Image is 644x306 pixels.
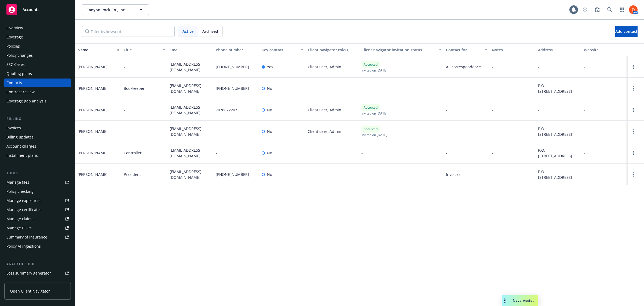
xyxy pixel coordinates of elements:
[6,42,20,51] div: Policies
[617,4,627,15] a: Switch app
[6,187,34,196] div: Policy checking
[182,29,193,34] span: Active
[4,196,71,205] a: Manage exposures
[216,64,249,70] span: [PHONE_NUMBER]
[446,150,447,156] span: -
[630,107,636,113] a: Open options
[6,215,34,223] div: Manage claims
[216,172,249,177] span: [PHONE_NUMBER]
[78,47,114,53] div: Name
[6,196,41,205] div: Manage exposures
[78,150,108,156] div: [PERSON_NAME]
[267,86,272,91] span: No
[492,86,493,91] span: -
[492,150,493,156] span: -
[23,8,39,12] span: Accounts
[4,69,71,78] a: Quoting plans
[262,47,298,53] div: Key contact
[216,150,217,156] span: -
[308,47,357,53] div: Client navigator role(s)
[513,298,534,303] span: Nova Assist
[6,124,21,132] div: Invoices
[6,233,47,241] div: Summary of insurance
[4,2,71,17] a: Accounts
[4,116,71,122] div: Billing
[584,47,626,53] div: Website
[361,172,363,177] span: -
[502,295,508,306] div: Drag to move
[592,4,603,15] a: Report a Bug
[170,47,211,53] div: Email
[6,242,41,251] div: Policy AI ingestions
[492,107,493,113] span: -
[361,86,363,91] span: -
[308,129,341,134] span: Client user, Admin
[4,178,71,187] a: Manage files
[359,43,444,56] button: Client navigator invitation status
[124,47,160,53] div: Title
[6,224,32,232] div: Manage BORs
[446,107,447,113] span: -
[202,29,218,34] span: Archived
[6,51,33,60] div: Policy changes
[78,64,108,70] div: [PERSON_NAME]
[630,171,636,178] a: Open options
[4,51,71,60] a: Policy changes
[490,43,536,56] button: Notes
[4,97,71,105] a: Coverage gap analysis
[4,187,71,196] a: Policy checking
[584,129,585,134] div: -
[6,133,34,141] div: Billing updates
[267,150,272,156] span: No
[78,172,108,177] div: [PERSON_NAME]
[170,169,211,180] span: [EMAIL_ADDRESS][DOMAIN_NAME]
[78,86,108,91] div: [PERSON_NAME]
[584,86,585,91] div: -
[86,7,133,13] span: Canyon Rock Co., Inc.
[446,86,447,91] span: -
[538,83,580,94] span: P.O. [STREET_ADDRESS]
[492,172,493,177] span: -
[124,107,125,113] span: -
[502,295,538,306] button: Nova Assist
[124,64,125,70] span: -
[364,127,378,131] span: Accepted
[216,107,237,113] span: 7078872207
[6,205,42,214] div: Manage certificates
[364,62,378,67] span: Accepted
[6,88,35,96] div: Contract review
[75,43,122,56] button: Name
[6,178,29,187] div: Manage files
[630,85,636,92] a: Open options
[6,151,38,160] div: Installment plans
[361,47,436,53] div: Client navigator invitation status
[267,172,272,177] span: No
[167,43,214,56] button: Email
[538,64,539,70] span: -
[6,33,23,41] div: Coverage
[6,69,32,78] div: Quoting plans
[4,170,71,176] div: Tools
[4,205,71,214] a: Manage certificates
[630,128,636,135] a: Open options
[170,126,211,137] span: [EMAIL_ADDRESS][DOMAIN_NAME]
[361,68,387,73] span: Invited on [DATE]
[170,104,211,116] span: [EMAIL_ADDRESS][DOMAIN_NAME]
[6,269,51,277] div: Loss summary generator
[446,64,488,70] span: All correspondence
[630,150,636,156] a: Open options
[492,64,493,70] span: -
[216,86,249,91] span: [PHONE_NUMBER]
[267,129,272,134] span: No
[444,43,490,56] button: Contact for
[4,261,71,267] div: Analytics hub
[4,151,71,160] a: Installment plans
[604,4,615,15] a: Search
[82,4,149,15] button: Canyon Rock Co., Inc.
[306,43,359,56] button: Client navigator role(s)
[615,26,638,37] button: Add contact
[124,86,145,91] span: Bookkeeper
[4,133,71,141] a: Billing updates
[216,129,217,134] span: -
